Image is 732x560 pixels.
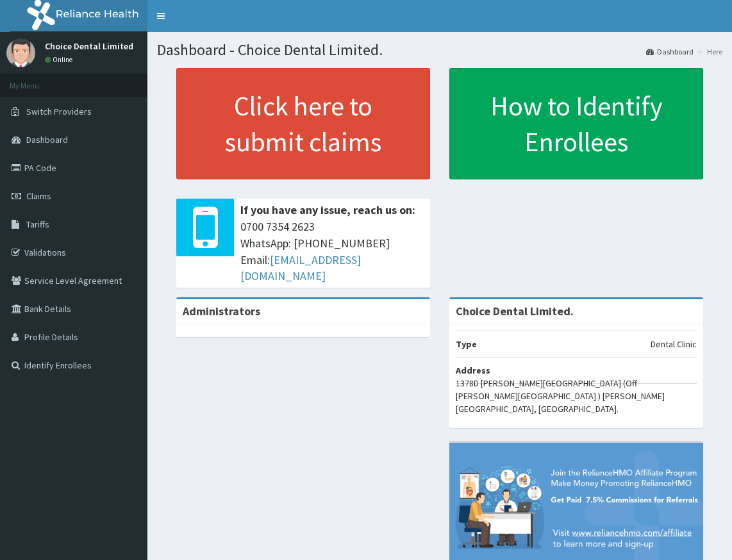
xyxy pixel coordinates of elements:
[646,46,694,57] a: Dashboard
[45,55,76,64] a: Online
[26,134,68,145] span: Dashboard
[45,42,133,51] p: Choice Dental Limited
[456,365,490,376] b: Address
[240,218,424,284] span: 0700 7354 2623 WhatsApp: [PHONE_NUMBER] Email:
[240,252,361,284] a: [EMAIL_ADDRESS][DOMAIN_NAME]
[695,46,722,57] li: Here
[651,338,697,350] p: Dental Clinic
[456,338,477,350] b: Type
[183,304,260,318] b: Administrators
[176,68,430,179] a: Click here to submit claims
[26,190,51,202] span: Claims
[240,202,415,217] b: If you have any issue, reach us on:
[449,68,703,179] a: How to Identify Enrollees
[26,218,49,230] span: Tariffs
[6,38,35,67] img: User Image
[456,377,697,415] p: 1378D [PERSON_NAME][GEOGRAPHIC_DATA] (Off [PERSON_NAME][GEOGRAPHIC_DATA].) [PERSON_NAME][GEOGRAPH...
[26,106,92,117] span: Switch Providers
[456,304,574,318] strong: Choice Dental Limited.
[157,42,722,58] h1: Dashboard - Choice Dental Limited.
